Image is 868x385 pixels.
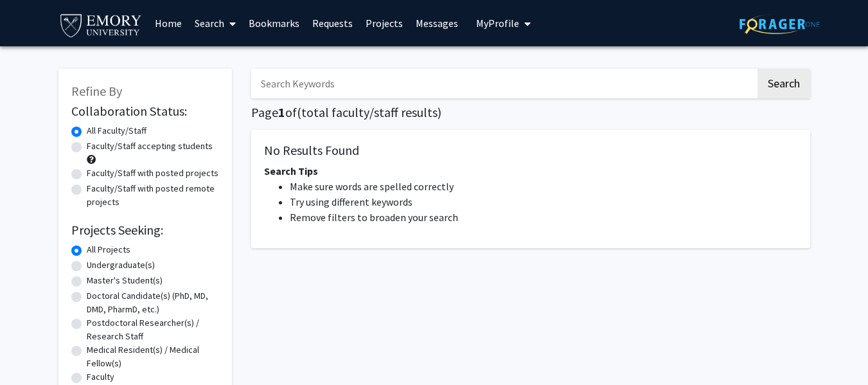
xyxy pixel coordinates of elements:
[290,210,797,225] li: Remove filters to broaden your search
[87,166,218,180] label: Faculty/Staff with posted projects
[87,139,213,153] label: Faculty/Staff accepting students
[476,17,519,30] span: My Profile
[306,1,359,46] a: Requests
[71,222,219,238] h2: Projects Seeking:
[87,182,219,209] label: Faculty/Staff with posted remote projects
[757,69,810,98] button: Search
[264,143,797,158] h5: No Results Found
[409,1,465,46] a: Messages
[87,316,219,343] label: Postdoctoral Researcher(s) / Research Staff
[251,261,810,291] nav: Page navigation
[148,1,188,46] a: Home
[251,69,756,98] input: Search Keywords
[87,274,163,287] label: Master's Student(s)
[58,10,144,39] img: Emory University Logo
[188,1,242,46] a: Search
[87,343,219,370] label: Medical Resident(s) / Medical Fellow(s)
[264,165,318,177] span: Search Tips
[290,194,797,210] li: Try using different keywords
[87,258,155,272] label: Undergraduate(s)
[87,289,219,316] label: Doctoral Candidate(s) (PhD, MD, DMD, PharmD, etc.)
[278,104,285,120] span: 1
[359,1,409,46] a: Projects
[242,1,306,46] a: Bookmarks
[87,370,114,384] label: Faculty
[87,243,130,256] label: All Projects
[290,179,797,194] li: Make sure words are spelled correctly
[251,105,810,120] h1: Page of ( total faculty/staff results)
[87,124,146,138] label: All Faculty/Staff
[71,83,122,99] span: Refine By
[71,103,219,119] h2: Collaboration Status:
[740,14,820,34] img: ForagerOne Logo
